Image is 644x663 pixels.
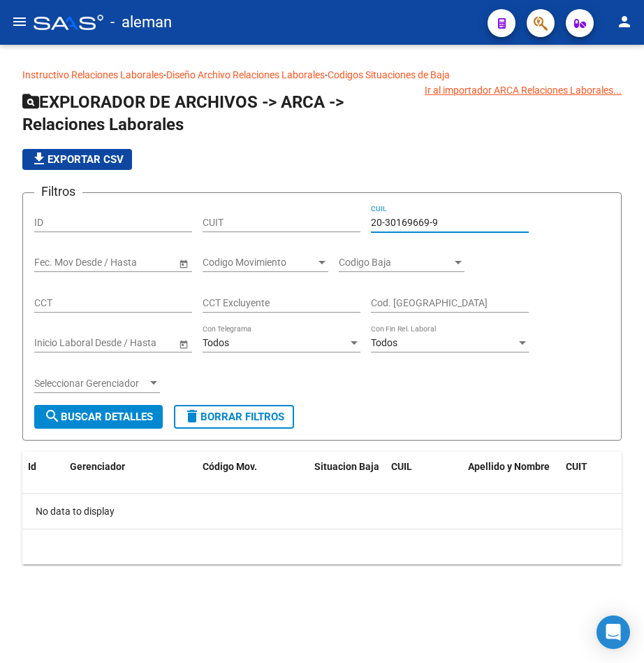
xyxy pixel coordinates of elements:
span: Id [28,461,36,472]
button: Open calendar [176,336,191,351]
datatable-header-cell: Situacion Baja [309,452,386,513]
span: Todos [203,337,229,348]
span: Situacion Baja [314,461,379,472]
input: Fecha inicio [34,337,85,349]
span: Exportar CSV [31,153,124,166]
span: Buscar Detalles [44,411,153,423]
mat-icon: file_download [31,150,47,167]
span: Apellido y Nombre [468,461,550,472]
a: Diseño Archivo Relaciones Laborales [166,69,325,80]
span: Codigo Movimiento [203,257,316,269]
div: Ir al importador ARCA Relaciones Laborales... [425,83,622,98]
mat-icon: menu [11,13,28,30]
button: Borrar Filtros [174,405,294,429]
input: Fecha fin [97,337,166,349]
datatable-header-cell: Gerenciador [64,452,197,513]
button: Exportar CSV [22,149,132,170]
datatable-header-cell: Código Mov. [197,452,309,513]
mat-icon: search [44,408,61,425]
h3: Filtros [34,182,82,201]
p: - - [22,67,622,83]
datatable-header-cell: Apellido y Nombre [462,452,560,513]
input: Fecha inicio [34,257,85,269]
span: EXPLORADOR DE ARCHIVOS -> ARCA -> Relaciones Laborales [22,92,344,134]
div: Open Intercom Messenger [597,615,630,649]
span: Código Mov. [203,461,257,472]
span: CUIL [391,461,412,472]
button: Buscar Detalles [34,405,163,429]
a: Instructivo Relaciones Laborales [22,69,163,80]
mat-icon: person [616,13,633,30]
span: Gerenciador [70,461,125,472]
span: Borrar Filtros [184,411,284,423]
div: No data to display [22,494,622,529]
mat-icon: delete [184,408,200,425]
a: Codigos Situaciones de Baja [328,69,450,80]
span: Seleccionar Gerenciador [34,378,147,390]
datatable-header-cell: Id [22,452,64,513]
span: - aleman [110,7,172,38]
datatable-header-cell: CUIT [560,452,637,513]
input: Fecha fin [97,257,166,269]
span: Codigo Baja [339,257,452,269]
span: CUIT [566,461,587,472]
button: Open calendar [176,256,191,271]
datatable-header-cell: CUIL [386,452,462,513]
span: Todos [371,337,397,348]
